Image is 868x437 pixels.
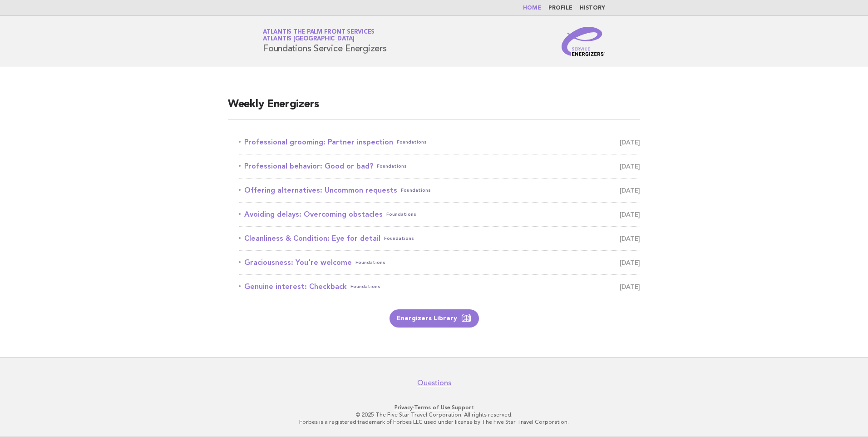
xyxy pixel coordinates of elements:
[395,404,413,411] a: Privacy
[350,280,380,293] span: Foundations
[620,136,640,149] span: [DATE]
[562,27,605,56] img: Service Energizers
[620,256,640,269] span: [DATE]
[620,160,640,173] span: [DATE]
[452,404,474,411] a: Support
[620,280,640,293] span: [DATE]
[390,309,479,328] a: Energizers Library
[239,160,640,173] a: Professional behavior: Good or bad?Foundations [DATE]
[548,5,572,11] a: Profile
[239,208,640,221] a: Avoiding delays: Overcoming obstaclesFoundations [DATE]
[401,184,431,197] span: Foundations
[414,404,450,411] a: Terms of Use
[397,136,427,149] span: Foundations
[263,36,355,42] span: Atlantis [GEOGRAPHIC_DATA]
[239,184,640,197] a: Offering alternatives: Uncommon requestsFoundations [DATE]
[377,160,407,173] span: Foundations
[620,184,640,197] span: [DATE]
[228,97,640,119] h2: Weekly Energizers
[355,256,385,269] span: Foundations
[263,30,387,53] h1: Foundations Service Energizers
[156,418,712,426] p: Forbes is a registered trademark of Forbes LLC used under license by The Five Star Travel Corpora...
[523,5,541,11] a: Home
[417,378,451,387] a: Questions
[239,232,640,245] a: Cleanliness & Condition: Eye for detailFoundations [DATE]
[239,136,640,149] a: Professional grooming: Partner inspectionFoundations [DATE]
[263,29,375,42] a: Atlantis The Palm Front ServicesAtlantis [GEOGRAPHIC_DATA]
[239,280,640,293] a: Genuine interest: CheckbackFoundations [DATE]
[620,208,640,221] span: [DATE]
[580,5,605,11] a: History
[386,208,416,221] span: Foundations
[384,232,414,245] span: Foundations
[620,232,640,245] span: [DATE]
[239,256,640,269] a: Graciousness: You're welcomeFoundations [DATE]
[156,411,712,418] p: © 2025 The Five Star Travel Corporation. All rights reserved.
[156,404,712,411] p: · ·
